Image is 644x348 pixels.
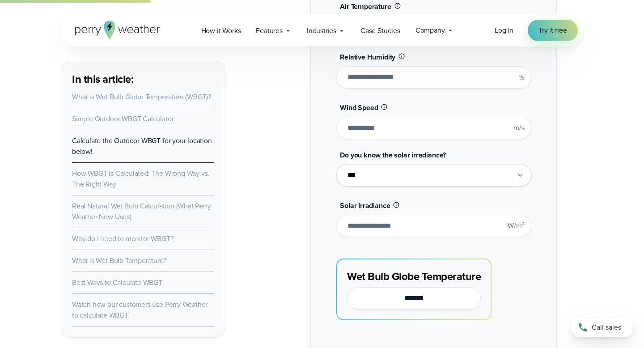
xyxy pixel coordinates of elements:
span: Company [415,25,445,36]
a: Watch how our customers use Perry Weather to calculate WBGT [72,299,208,320]
span: Industries [307,25,336,36]
a: Try it free [528,20,578,41]
a: What is Wet Bulb Temperature? [72,255,166,266]
a: Calculate the Outdoor WBGT for your location below! [72,136,212,157]
a: Log in [495,25,513,36]
a: Call sales [571,318,633,337]
a: Real Natural Wet Bulb Calculation (What Perry Weather Now Uses) [72,201,211,222]
a: Case Studies [353,21,408,40]
a: How it Works [194,21,249,40]
span: Do you know the solar irradiance? [340,150,446,160]
span: Features [256,25,283,36]
span: Try it free [538,25,567,36]
span: Relative Humidity [340,52,395,62]
span: Wind Speed [340,102,378,113]
span: Case Studies [360,25,400,36]
a: Best Ways to Calculate WBGT [72,277,162,288]
h3: In this article: [72,72,214,86]
span: Call sales [592,322,621,333]
a: Simple Outdoor WBGT Calculator [72,114,174,124]
span: Solar Irradiance [340,200,390,211]
span: How it Works [201,25,241,36]
a: How WBGT is Calculated: The Wrong Way vs. The Right Way [72,168,209,189]
a: What is Wet Bulb Globe Temperature (WBGT)? [72,92,211,102]
span: Air Temperature [340,1,391,12]
a: Why do I need to monitor WBGT? [72,233,173,244]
